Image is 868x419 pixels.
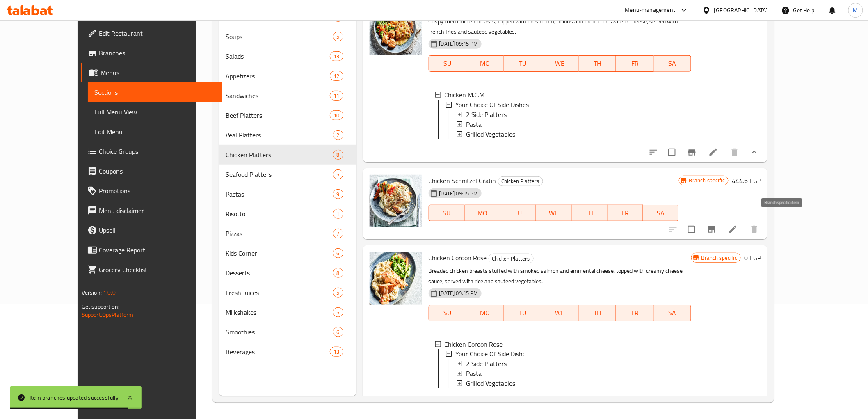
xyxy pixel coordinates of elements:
[330,348,343,356] span: 13
[536,205,572,221] button: WE
[466,379,515,389] span: Grilled Vegetables
[226,130,333,140] span: Veal Platters
[330,51,343,61] div: items
[30,393,119,402] div: Item branches updated successfully
[226,307,333,317] div: Milkshakes
[545,307,576,319] span: WE
[99,186,216,196] span: Promotions
[541,55,579,72] button: WE
[333,288,343,298] div: items
[698,254,740,262] span: Branch specific
[81,240,222,260] a: Coverage Report
[663,393,681,410] span: Select to update
[429,305,466,321] button: SU
[643,205,679,221] button: SA
[219,105,356,125] div: Beef Platters10
[330,347,343,357] div: items
[333,190,343,198] span: 9
[504,55,541,72] button: TU
[333,151,343,159] span: 8
[94,127,216,137] span: Edit Menu
[619,307,650,319] span: FR
[455,100,529,110] span: Your Choice Of Side Dishes
[333,269,343,277] span: 8
[333,328,343,336] span: 6
[81,220,222,240] a: Upsell
[507,307,538,319] span: TU
[226,110,330,120] span: Beef Platters
[333,150,343,160] div: items
[333,250,343,257] span: 6
[333,327,343,337] div: items
[686,176,728,184] span: Branch specific
[702,220,722,239] button: Branch-specific-item
[654,305,691,321] button: SA
[432,307,463,319] span: SU
[333,229,343,238] div: items
[745,392,764,412] button: show more
[657,57,688,69] span: SA
[219,27,356,46] div: Soups5
[725,142,745,162] button: delete
[333,289,343,297] span: 5
[219,86,356,105] div: Sandwiches11
[219,342,356,362] div: Beverages13
[370,2,422,55] img: Chicken M.C.M
[333,171,343,179] span: 5
[219,302,356,322] div: Milkshakes5
[465,205,500,221] button: MO
[81,201,222,220] a: Menu disclaimer
[330,110,343,120] div: items
[370,252,422,305] img: Chicken Cordon Rose
[99,206,216,215] span: Menu disclaimer
[219,46,356,66] div: Salads13
[226,248,333,258] span: Kids Corner
[226,150,333,160] span: Chicken Platters
[330,91,343,101] div: items
[330,92,343,100] span: 11
[226,347,330,357] span: Beverages
[545,57,576,69] span: WE
[99,48,216,58] span: Branches
[333,131,343,139] span: 2
[429,16,691,37] p: Crispy fried chicken breasts, topped with mushroom, onions and melted mozzarella cheese, served w...
[644,392,663,412] button: sort-choices
[99,28,216,38] span: Edit Restaurant
[226,189,333,199] span: Pastas
[644,142,663,162] button: sort-choices
[226,71,330,81] span: Appetizers
[429,266,691,286] p: Breaded chicken breasts stuffed with smoked salmon and emmental cheese, topped with creamy cheese...
[436,40,482,48] span: [DATE] 09:15 PM
[94,107,216,117] span: Full Menu View
[429,174,496,187] span: Chicken Schnitzel Gratin
[582,307,613,319] span: TH
[333,32,343,41] div: items
[466,305,504,321] button: MO
[333,248,343,258] div: items
[219,4,356,365] nav: Menu sections
[81,142,222,161] a: Choice Groups
[219,322,356,342] div: Smoothies6
[330,112,343,119] span: 10
[466,119,482,129] span: Pasta
[81,23,222,43] a: Edit Restaurant
[616,305,653,321] button: FR
[81,161,222,181] a: Coupons
[219,204,356,224] div: Risotto1
[429,205,465,221] button: SU
[333,309,343,316] span: 5
[219,184,356,204] div: Pastas9
[82,301,119,312] span: Get support on:
[466,110,507,119] span: 2 Side Platters
[489,254,533,263] span: Chicken Platters
[81,63,222,82] a: Menus
[745,220,764,239] button: delete
[330,53,343,60] span: 13
[370,175,422,227] img: Chicken Schnitzel Gratin
[226,51,330,61] span: Salads
[81,260,222,279] a: Grocery Checklist
[226,288,333,298] span: Fresh Juices
[714,6,768,15] div: [GEOGRAPHIC_DATA]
